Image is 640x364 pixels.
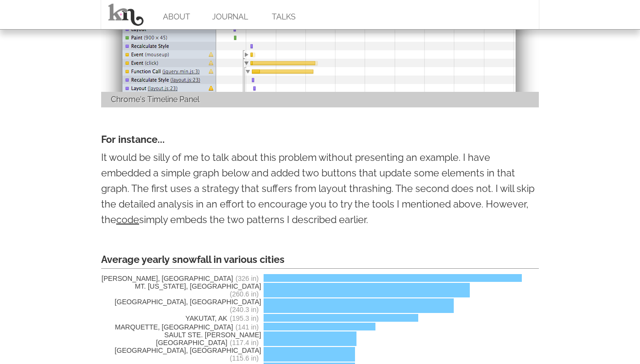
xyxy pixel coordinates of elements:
[230,290,259,298] span: (260.6 in)
[230,354,259,362] span: (115.6 in)
[116,214,139,225] a: code
[101,92,539,107] div: Chrome's Timeline Panel
[235,323,259,331] span: (141 in)
[235,275,259,282] span: (326 in)
[101,298,261,313] span: [GEOGRAPHIC_DATA], [GEOGRAPHIC_DATA]
[101,132,539,147] h4: For instance...
[101,323,261,331] span: MARQUETTE, [GEOGRAPHIC_DATA]
[101,314,261,322] span: YAKUTAT, AK
[230,339,259,347] span: (117.4 in)
[101,150,539,227] p: It would be silly of me to talk about this problem without presenting an example. I have embedded...
[101,347,261,362] span: [GEOGRAPHIC_DATA], [GEOGRAPHIC_DATA]
[101,331,261,347] span: SAULT STE. [PERSON_NAME][GEOGRAPHIC_DATA]
[101,252,539,269] div: Average yearly snowfall in various cities
[101,275,261,282] span: [PERSON_NAME], [GEOGRAPHIC_DATA]
[101,282,261,298] span: MT. [US_STATE], [GEOGRAPHIC_DATA]
[230,306,259,313] span: (240.3 in)
[230,314,259,322] span: (195.3 in)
